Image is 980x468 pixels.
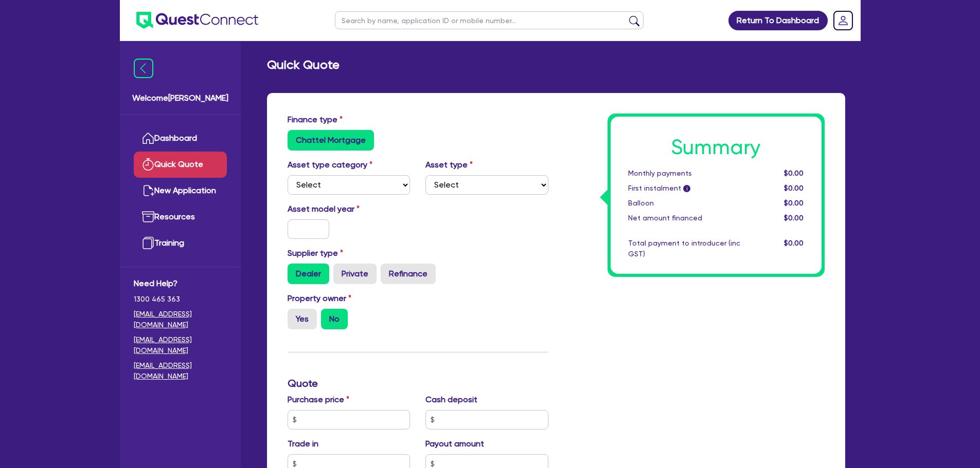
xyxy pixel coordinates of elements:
[134,360,227,382] a: [EMAIL_ADDRESS][DOMAIN_NAME]
[134,277,227,290] span: Need Help?
[784,169,804,177] span: $0.00
[142,184,154,197] img: new-application
[321,309,348,329] label: No
[136,12,258,29] img: quest-connect-logo-blue
[134,230,227,256] a: Training
[288,292,351,305] label: Property owner
[784,184,804,192] span: $0.00
[728,11,828,30] a: Return To Dashboard
[381,264,436,284] label: Refinance
[335,11,644,29] input: Search by name, application ID or mobile number...
[288,247,343,259] label: Supplier type
[288,130,374,151] label: Chattel Mortgage
[142,158,154,171] img: quick-quote
[267,58,340,72] h2: Quick Quote
[142,237,154,249] img: training
[134,309,227,330] a: [EMAIL_ADDRESS][DOMAIN_NAME]
[142,211,154,223] img: resources
[425,159,473,171] label: Asset type
[620,198,748,209] div: Balloon
[288,438,318,450] label: Trade in
[134,294,227,305] span: 1300 465 363
[288,377,548,389] h3: Quote
[288,394,349,406] label: Purchase price
[288,159,372,171] label: Asset type category
[134,152,227,178] a: Quick Quote
[784,239,804,247] span: $0.00
[134,204,227,230] a: Resources
[620,183,748,194] div: First instalment
[425,394,477,406] label: Cash deposit
[620,168,748,179] div: Monthly payments
[830,7,857,34] a: Dropdown toggle
[132,92,228,104] span: Welcome [PERSON_NAME]
[288,114,343,126] label: Finance type
[288,264,329,284] label: Dealer
[333,264,377,284] label: Private
[425,438,484,450] label: Payout amount
[288,309,317,329] label: Yes
[620,238,748,259] div: Total payment to introducer (inc GST)
[134,59,153,78] img: icon-menu-close
[134,334,227,356] a: [EMAIL_ADDRESS][DOMAIN_NAME]
[683,185,690,192] span: i
[784,199,804,207] span: $0.00
[134,125,227,152] a: Dashboard
[628,135,804,160] h1: Summary
[784,214,804,222] span: $0.00
[280,203,418,215] label: Asset model year
[620,213,748,223] div: Net amount financed
[134,178,227,204] a: New Application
